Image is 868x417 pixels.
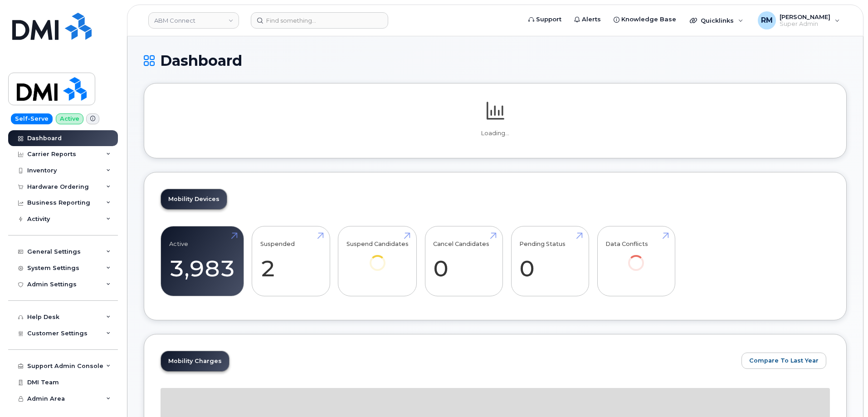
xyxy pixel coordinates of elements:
[260,231,322,291] a: Suspended 2
[161,351,229,371] a: Mobility Charges
[346,231,409,284] a: Suspend Candidates
[433,231,494,291] a: Cancel Candidates 0
[741,353,826,369] button: Compare To Last Year
[749,356,819,365] span: Compare To Last Year
[169,231,235,291] a: Active 3,983
[605,231,667,284] a: Data Conflicts
[519,231,580,291] a: Pending Status 0
[144,53,847,69] h1: Dashboard
[161,129,830,137] p: Loading...
[161,189,227,209] a: Mobility Devices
